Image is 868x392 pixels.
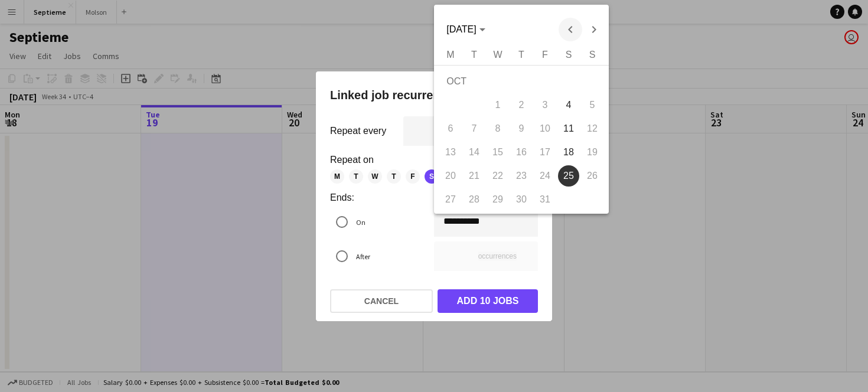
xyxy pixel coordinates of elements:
button: 01-10-2025 [486,93,510,117]
button: 17-10-2025 [533,141,557,164]
span: 30 [511,189,532,210]
button: 29-10-2025 [486,188,510,211]
span: [DATE] [446,24,476,34]
button: 25-10-2025 [557,164,580,188]
button: 07-10-2025 [462,117,486,141]
span: 25 [558,165,579,187]
button: 08-10-2025 [486,117,510,141]
span: S [589,50,596,60]
button: Next month [582,18,606,41]
button: 24-10-2025 [533,164,557,188]
span: 9 [511,118,532,139]
span: 16 [511,142,532,163]
span: S [566,50,572,60]
button: 16-10-2025 [510,141,533,164]
span: 17 [534,142,556,163]
span: 4 [558,94,579,116]
button: 21-10-2025 [462,164,486,188]
span: F [542,50,548,60]
button: 09-10-2025 [510,117,533,141]
span: T [471,50,477,60]
span: 19 [582,142,603,163]
span: M [446,50,454,60]
span: 1 [487,94,508,116]
button: Choose month and year [442,19,490,40]
span: 20 [440,165,461,187]
button: 27-10-2025 [439,188,462,211]
button: 10-10-2025 [533,117,557,141]
span: 31 [534,189,556,210]
button: 20-10-2025 [439,164,462,188]
span: 22 [487,165,508,187]
button: 19-10-2025 [580,141,604,164]
span: 14 [464,142,485,163]
span: 29 [487,189,508,210]
span: 10 [534,118,556,139]
button: 26-10-2025 [580,164,604,188]
span: 28 [464,189,485,210]
span: 11 [558,118,579,139]
span: 7 [464,118,485,139]
span: 18 [558,142,579,163]
button: 02-10-2025 [510,93,533,117]
span: 2 [511,94,532,116]
button: 12-10-2025 [580,117,604,141]
span: 13 [440,142,461,163]
button: 11-10-2025 [557,117,580,141]
button: 06-10-2025 [439,117,462,141]
button: Previous month [559,18,582,41]
span: W [493,50,502,60]
button: 14-10-2025 [462,141,486,164]
button: 05-10-2025 [580,93,604,117]
span: 5 [582,94,603,116]
span: 27 [440,189,461,210]
span: 23 [511,165,532,187]
span: 21 [464,165,485,187]
button: 15-10-2025 [486,141,510,164]
span: 8 [487,118,508,139]
span: 12 [582,118,603,139]
button: 04-10-2025 [557,93,580,117]
button: 28-10-2025 [462,188,486,211]
td: OCT [439,70,604,93]
button: 30-10-2025 [510,188,533,211]
button: 23-10-2025 [510,164,533,188]
button: 13-10-2025 [439,141,462,164]
button: 22-10-2025 [486,164,510,188]
span: 15 [487,142,508,163]
span: 3 [534,94,556,116]
span: 6 [440,118,461,139]
button: 31-10-2025 [533,188,557,211]
button: 18-10-2025 [557,141,580,164]
span: 24 [534,165,556,187]
span: T [518,50,524,60]
span: 26 [582,165,603,187]
button: 03-10-2025 [533,93,557,117]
